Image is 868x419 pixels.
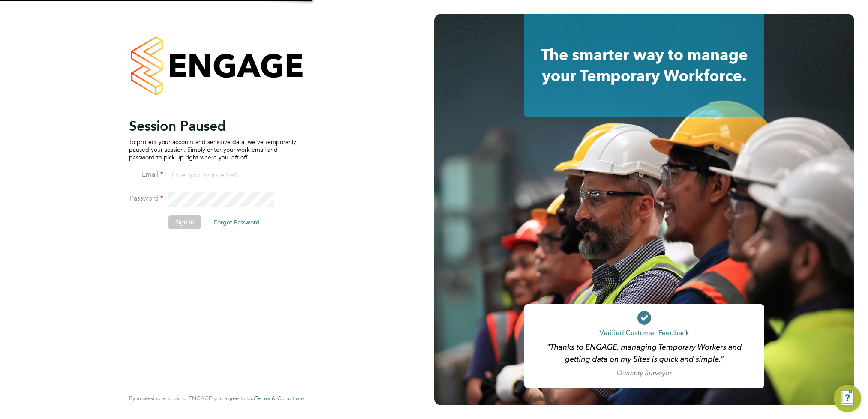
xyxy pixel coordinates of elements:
[129,138,296,162] p: To protect your account and sensitive data, we've temporarily paused your session. Simply enter y...
[834,385,861,412] button: Engage Resource Center
[129,194,163,203] label: Password
[168,168,274,183] input: Enter your work email...
[168,215,201,229] button: Sign In
[129,170,163,179] label: Email
[255,395,305,402] a: Terms & Conditions
[207,215,267,229] button: Forgot Password
[255,395,305,402] span: Terms & Conditions
[129,117,296,135] h2: Session Paused
[129,395,305,402] span: By accessing and using ENGAGE you agree to our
